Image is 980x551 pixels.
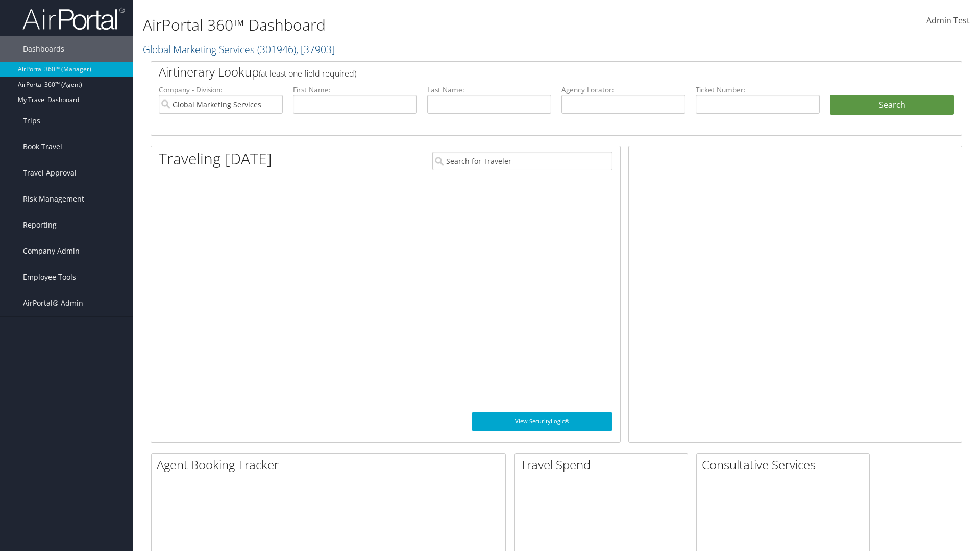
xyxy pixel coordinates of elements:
[159,148,272,169] h1: Traveling [DATE]
[520,456,688,473] h2: Travel Spend
[427,85,551,95] label: Last Name:
[143,42,335,56] a: Global Marketing Services
[157,456,505,473] h2: Agent Booking Tracker
[23,238,80,264] span: Company Admin
[159,85,283,95] label: Company - Division:
[23,186,84,212] span: Risk Management
[23,36,64,62] span: Dashboards
[830,95,954,115] button: Search
[432,152,612,170] input: Search for Traveler
[259,68,356,79] span: (at least one field required)
[561,85,685,95] label: Agency Locator:
[23,108,40,134] span: Trips
[143,14,694,36] h1: AirPortal 360™ Dashboard
[22,7,125,31] img: airportal-logo.png
[296,42,335,56] span: , [ 37903 ]
[926,15,970,26] span: Admin Test
[293,85,417,95] label: First Name:
[23,160,77,186] span: Travel Approval
[23,290,83,316] span: AirPortal® Admin
[257,42,296,56] span: ( 301946 )
[702,456,869,473] h2: Consultative Services
[23,264,76,290] span: Employee Tools
[696,85,820,95] label: Ticket Number:
[472,412,612,431] a: View SecurityLogic®
[23,212,57,238] span: Reporting
[926,5,970,37] a: Admin Test
[159,63,887,81] h2: Airtinerary Lookup
[23,134,62,160] span: Book Travel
